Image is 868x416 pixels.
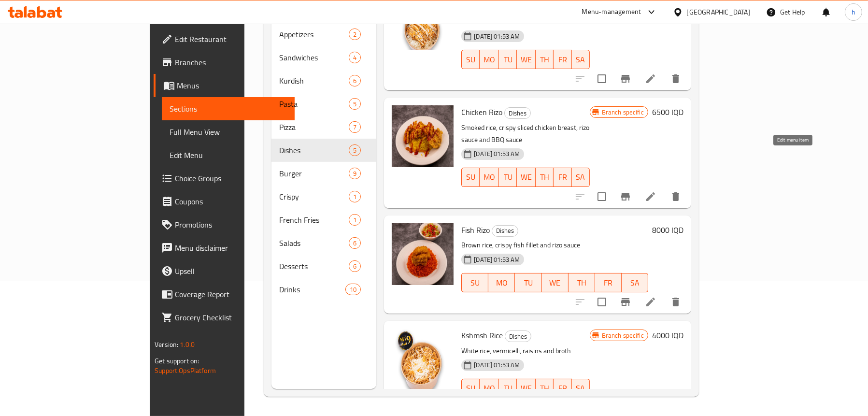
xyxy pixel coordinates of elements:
[154,283,295,306] a: Coverage Report
[521,170,532,184] span: WE
[517,379,536,398] button: WE
[175,33,287,45] span: Edit Restaurant
[154,74,295,97] a: Menus
[505,331,531,342] span: Dishes
[645,73,656,85] a: Edit menu item
[557,170,568,184] span: FR
[614,185,637,208] button: Branch-specific-item
[595,273,622,292] button: FR
[505,108,530,119] span: Dishes
[279,75,349,86] span: Kurdish
[175,57,287,68] span: Branches
[540,170,550,184] span: TH
[461,223,490,237] span: Fish Rizo
[517,50,536,69] button: WE
[652,223,683,237] h6: 8000 IQD
[349,215,360,225] span: 1
[461,122,589,146] p: Smoked rice, crispy sliced ​​chicken breast, rizo sauce and BBQ sauce
[177,80,287,91] span: Menus
[349,100,360,109] span: 5
[542,273,569,292] button: WE
[536,50,554,69] button: TH
[484,381,495,395] span: MO
[349,262,360,271] span: 6
[598,108,648,117] span: Branch specific
[279,144,349,156] span: Dishes
[162,143,295,167] a: Edit Menu
[592,292,612,312] span: Select to update
[155,364,216,377] a: Support.OpsPlatform
[392,223,454,285] img: Fish Rizo
[279,98,349,110] span: Pasta
[536,168,554,187] button: TH
[349,191,361,202] div: items
[546,276,565,290] span: WE
[488,273,515,292] button: MO
[349,146,360,155] span: 5
[279,214,349,226] span: French Fries
[162,120,295,143] a: Full Menu View
[503,381,513,395] span: TU
[175,288,287,300] span: Coverage Report
[271,255,376,278] div: Desserts6
[521,381,532,395] span: WE
[154,306,295,329] a: Grocery Checklist
[162,97,295,120] a: Sections
[271,278,376,301] div: Drinks10
[652,105,683,119] h6: 6500 IQD
[271,208,376,231] div: French Fries1
[349,260,361,272] div: items
[572,379,590,398] button: SA
[554,379,571,398] button: FR
[279,237,349,249] div: Salads
[271,231,376,255] div: Salads6
[271,92,376,115] div: Pasta5
[592,186,612,207] span: Select to update
[503,53,513,67] span: TU
[279,168,349,179] span: Burger
[154,236,295,259] a: Menu disclaimer
[345,284,361,295] div: items
[521,53,532,67] span: WE
[349,76,360,86] span: 6
[461,168,480,187] button: SU
[576,381,586,395] span: SA
[349,237,361,249] div: items
[271,19,376,305] nav: Menu sections
[279,29,349,40] div: Appetizers
[349,98,361,110] div: items
[470,149,524,158] span: [DATE] 01:53 AM
[517,168,536,187] button: WE
[466,170,476,184] span: SU
[461,239,648,251] p: Brown rice, crispy fish fillet and rizo sauce
[392,105,454,167] img: Chicken Rizo
[540,381,550,395] span: TH
[155,355,199,367] span: Get support on:
[175,242,287,254] span: Menu disclaimer
[279,284,345,295] span: Drinks
[492,225,518,236] span: Dishes
[392,329,454,390] img: Kshmsh Rice
[349,30,360,39] span: 2
[154,213,295,236] a: Promotions
[175,219,287,230] span: Promotions
[349,121,361,133] div: items
[154,51,295,74] a: Branches
[349,29,361,40] div: items
[598,331,648,340] span: Branch specific
[271,23,376,46] div: Appetizers2
[645,296,656,308] a: Edit menu item
[461,50,480,69] button: SU
[271,185,376,208] div: Crispy1
[480,50,499,69] button: MO
[582,6,641,18] div: Menu-management
[279,121,349,133] span: Pizza
[492,276,511,290] span: MO
[349,169,360,178] span: 9
[461,105,502,119] span: Chicken Rizo
[279,191,349,202] div: Crispy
